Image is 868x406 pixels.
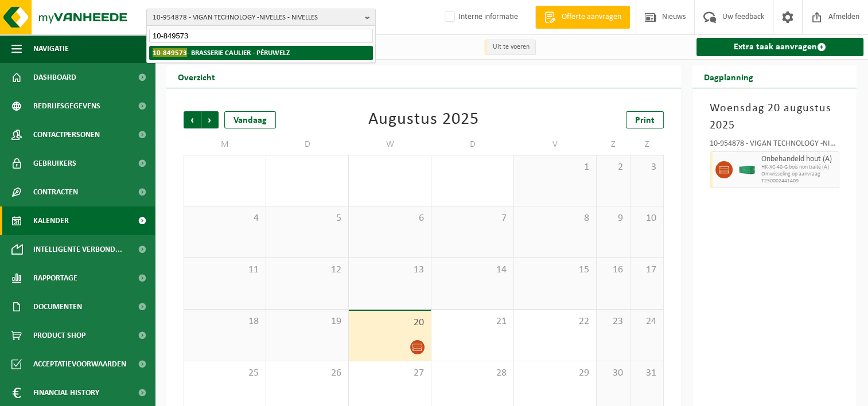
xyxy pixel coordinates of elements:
[33,206,69,235] span: Kalender
[602,212,624,225] span: 9
[514,134,597,155] td: V
[33,178,78,206] span: Contracten
[190,315,260,328] span: 18
[738,166,756,174] img: HK-XC-40-GN-00
[484,40,536,55] li: Uit te voeren
[630,134,664,155] td: Z
[696,38,863,56] a: Extra taak aanvragen
[190,367,260,380] span: 25
[33,321,85,350] span: Product Shop
[761,155,836,164] span: Onbehandeld hout (A)
[636,315,658,328] span: 24
[437,315,508,328] span: 21
[33,292,82,321] span: Documenten
[602,161,624,174] span: 2
[442,9,518,26] label: Interne informatie
[437,264,508,276] span: 14
[153,48,290,57] strong: - BRASSERIE CAULIER - PÉRUWELZ
[520,161,590,174] span: 1
[355,212,425,225] span: 6
[559,11,624,23] span: Offerte aanvragen
[355,367,425,380] span: 27
[272,367,342,380] span: 26
[602,367,624,380] span: 30
[272,264,342,276] span: 12
[602,264,624,276] span: 16
[153,48,187,57] span: 10-849573
[33,34,69,63] span: Navigatie
[520,212,590,225] span: 8
[520,264,590,276] span: 15
[597,134,630,155] td: Z
[355,264,425,276] span: 13
[437,367,508,380] span: 28
[184,134,266,155] td: M
[201,111,219,128] span: Volgende
[636,161,658,174] span: 3
[146,9,376,26] button: 10-954878 - VIGAN TECHNOLOGY -NIVELLES - NIVELLES
[184,111,201,128] span: Vorige
[368,111,479,128] div: Augustus 2025
[636,212,658,225] span: 10
[33,120,100,149] span: Contactpersonen
[149,29,373,43] input: Zoeken naar gekoppelde vestigingen
[761,171,836,178] span: Omwisseling op aanvraag
[33,92,100,120] span: Bedrijfsgegevens
[636,264,658,276] span: 17
[33,350,126,378] span: Acceptatievoorwaarden
[190,212,260,225] span: 4
[33,149,76,178] span: Gebruikers
[166,65,227,88] h2: Overzicht
[535,6,630,29] a: Offerte aanvragen
[33,63,76,92] span: Dashboard
[710,100,839,134] h3: Woensdag 20 augustus 2025
[636,367,658,380] span: 31
[33,264,77,292] span: Rapportage
[272,315,342,328] span: 19
[431,134,514,155] td: D
[520,367,590,380] span: 29
[153,9,360,26] span: 10-954878 - VIGAN TECHNOLOGY -NIVELLES - NIVELLES
[761,178,836,185] span: T250002441409
[602,315,624,328] span: 23
[272,212,342,225] span: 5
[437,212,508,225] span: 7
[266,134,349,155] td: D
[349,134,431,155] td: W
[520,315,590,328] span: 22
[761,164,836,171] span: HK-XC-40-G bois non traité (A)
[626,111,664,128] a: Print
[355,317,425,329] span: 20
[710,140,839,151] div: 10-954878 - VIGAN TECHNOLOGY -NIVELLES - NIVELLES
[33,235,122,264] span: Intelligente verbond...
[692,65,765,88] h2: Dagplanning
[224,111,276,128] div: Vandaag
[190,264,260,276] span: 11
[635,116,655,125] span: Print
